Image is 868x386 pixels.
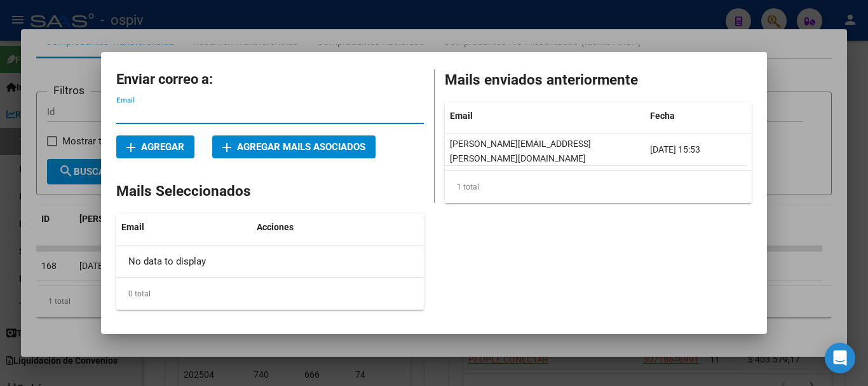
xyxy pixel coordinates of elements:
h2: Mails Seleccionados [116,181,424,202]
div: Open Intercom Messenger [825,343,855,373]
button: Agregar [116,135,194,158]
span: Agregar mails asociados [222,141,365,153]
h2: Enviar correo a: [116,67,424,92]
div: No data to display [116,245,328,277]
span: Email [450,111,473,121]
datatable-header-cell: Fecha [645,102,747,130]
div: 1 total [445,171,752,203]
datatable-header-cell: Email [116,214,252,241]
span: Acciones [257,222,294,232]
div: 0 total [116,278,424,310]
span: Agregar [126,141,184,153]
mat-icon: add [219,140,234,155]
button: Agregar mails asociados [212,135,376,158]
datatable-header-cell: Email [445,102,645,130]
datatable-header-cell: Acciones [252,214,328,241]
span: [PERSON_NAME][EMAIL_ADDRESS][PERSON_NAME][DOMAIN_NAME] [450,139,591,163]
span: [DATE] 15:53 [650,144,700,155]
mat-icon: add [123,140,139,155]
h2: Mails enviados anteriormente [445,69,752,91]
span: Email [121,222,144,232]
span: Fecha [650,111,675,121]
